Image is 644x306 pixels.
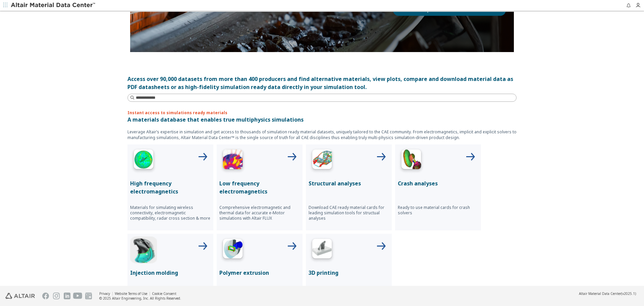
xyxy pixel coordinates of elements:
a: Privacy [99,291,110,296]
img: Injection Molding Icon [130,236,157,263]
p: Comprehensive electromagnetic and thermal data for accurate e-Motor simulations with Altair FLUX [219,205,300,221]
button: High Frequency IconHigh frequency electromagneticsMaterials for simulating wireless connectivity,... [127,144,213,230]
p: Low frequency electromagnetics [219,179,300,195]
p: Injection molding [130,269,211,277]
button: Crash Analyses IconCrash analysesReady to use material cards for crash solvers [395,144,481,230]
p: High frequency electromagnetics [130,179,211,195]
p: Materials for simulating wireless connectivity, electromagnetic compatibility, radar cross sectio... [130,205,211,221]
p: Download CAE ready material cards for leading simulation tools for structual analyses [309,205,389,221]
div: © 2025 Altair Engineering, Inc. All Rights Reserved. [99,296,181,301]
p: Instant access to simulations ready materials [127,110,517,116]
img: Altair Material Data Center [11,2,96,9]
button: Low Frequency IconLow frequency electromagneticsComprehensive electromagnetic and thermal data fo... [217,144,303,230]
p: Leverage Altair’s expertise in simulation and get access to thousands of simulation ready materia... [127,129,517,140]
img: Low Frequency Icon [219,147,246,174]
p: Crash analyses [398,179,478,187]
img: 3D Printing Icon [309,236,335,263]
img: Structural Analyses Icon [309,147,335,174]
a: Cookie Consent [152,291,176,296]
button: Structural Analyses IconStructural analysesDownload CAE ready material cards for leading simulati... [306,144,392,230]
p: Structural analyses [309,179,389,187]
p: Polymer extrusion [219,269,300,277]
img: Altair Engineering [5,293,35,299]
img: Crash Analyses Icon [398,147,425,174]
p: A materials database that enables true multiphysics simulations [127,116,517,124]
img: High Frequency Icon [130,147,157,174]
p: 3D printing [309,269,389,277]
div: (v2025.1) [579,291,636,296]
div: Access over 90,000 datasets from more than 400 producers and find alternative materials, view plo... [127,75,517,91]
span: Altair Material Data Center [579,291,621,296]
p: Ready to use material cards for crash solvers [398,205,478,216]
a: Website Terms of Use [115,291,147,296]
img: Polymer Extrusion Icon [219,236,246,263]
